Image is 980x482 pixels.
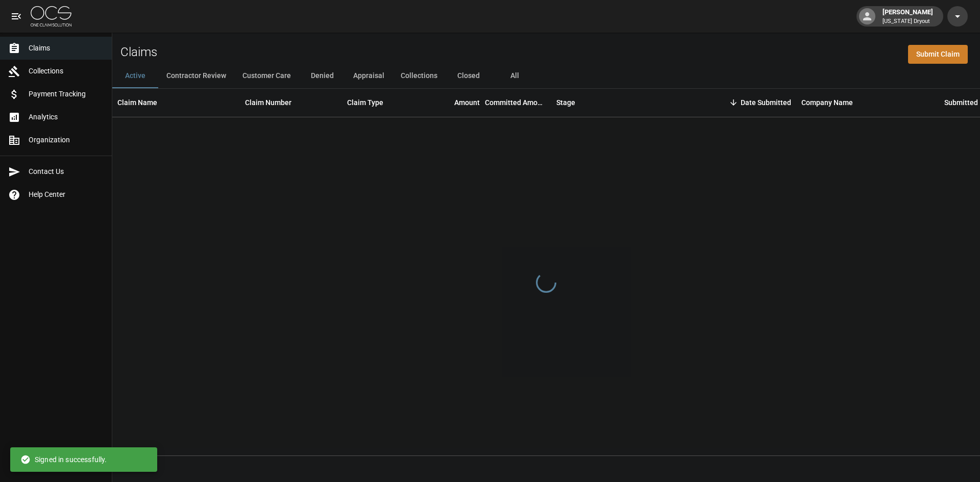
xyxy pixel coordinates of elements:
[112,64,158,88] button: Active
[245,88,291,117] div: Claim Number
[796,88,939,117] div: Company Name
[485,88,546,117] div: Committed Amount
[29,89,104,99] span: Payment Tracking
[878,7,937,26] div: [PERSON_NAME]
[112,88,240,117] div: Claim Name
[342,88,419,117] div: Claim Type
[347,88,383,117] div: Claim Type
[158,64,234,88] button: Contractor Review
[29,66,104,77] span: Collections
[485,88,551,117] div: Committed Amount
[6,6,27,27] button: open drawer
[29,166,104,177] span: Contact Us
[29,43,104,54] span: Claims
[20,450,107,469] div: Signed in successfully.
[240,88,342,117] div: Claim Number
[299,64,345,88] button: Denied
[551,88,704,117] div: Stage
[801,88,853,117] div: Company Name
[446,64,492,88] button: Closed
[117,88,157,117] div: Claim Name
[726,95,741,110] button: Sort
[492,64,537,88] button: All
[29,112,104,122] span: Analytics
[29,189,104,200] span: Help Center
[419,88,485,117] div: Amount
[120,45,157,60] h2: Claims
[704,88,796,117] div: Date Submitted
[908,45,968,64] a: Submit Claim
[234,64,299,88] button: Customer Care
[556,88,575,117] div: Stage
[345,64,393,88] button: Appraisal
[112,64,980,88] div: dynamic tabs
[29,135,104,145] span: Organization
[393,64,446,88] button: Collections
[741,88,791,117] div: Date Submitted
[454,88,480,117] div: Amount
[31,6,71,27] img: ocs-logo-white-transparent.png
[883,17,933,26] p: [US_STATE] Dryout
